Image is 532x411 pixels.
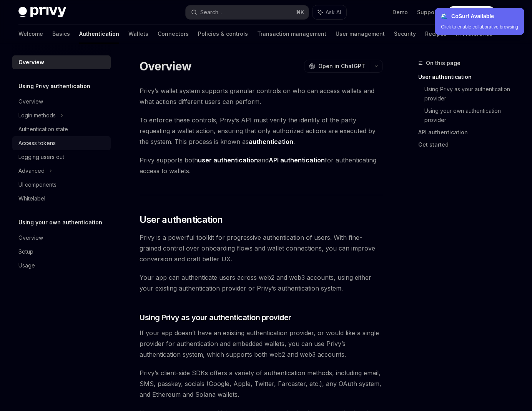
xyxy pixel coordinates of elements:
[12,95,111,109] a: Overview
[18,233,43,242] div: Overview
[18,152,64,162] div: Logging users out
[12,55,111,69] a: Overview
[140,368,383,400] span: Privy’s client-side SDKs offers a variety of authentication methods, including email, SMS, passke...
[304,60,370,73] button: Open in ChatGPT
[198,25,248,43] a: Policies & controls
[451,13,494,19] strong: CoSurf Available
[140,155,383,176] span: Privy supports both and for authenticating access to wallets.
[424,105,520,126] a: Using your own authentication provider
[140,327,383,360] span: If your app doesn’t have an existing authentication provider, or would like a single provider for...
[18,166,45,175] div: Advanced
[425,25,447,43] a: Recipes
[424,83,520,105] a: Using Privy as your authentication provider
[426,58,461,68] span: On this page
[18,261,35,270] div: Usage
[18,82,90,91] h5: Using Privy authentication
[501,6,514,18] button: Toggle dark mode
[417,8,438,16] a: Support
[18,180,57,189] div: UI components
[336,25,385,43] a: User management
[140,312,291,323] span: Using Privy as your authentication provider
[392,8,408,16] a: Demo
[158,25,189,43] a: Connectors
[140,85,383,107] span: Privy’s wallet system supports granular controls on who can access wallets and what actions diffe...
[18,247,33,256] div: Setup
[269,156,325,164] strong: API authentication
[12,178,111,192] a: UI components
[326,8,341,16] span: Ask AI
[18,125,68,134] div: Authentication state
[18,111,56,120] div: Login methods
[249,138,293,145] strong: authentication
[140,214,223,226] span: User authentication
[200,8,222,17] div: Search...
[140,272,383,294] span: Your app can authenticate users across web2 and web3 accounts, using either your existing authent...
[447,6,495,18] a: Dashboard
[12,259,111,272] a: Usage
[12,231,111,245] a: Overview
[318,62,365,70] span: Open in ChatGPT
[18,97,43,106] div: Overview
[296,9,304,15] span: ⌘ K
[140,232,383,264] span: Privy is a powerful toolkit for progressive authentication of users. With fine-grained control ov...
[12,136,111,150] a: Access tokens
[52,25,70,43] a: Basics
[18,25,43,43] a: Welcome
[140,59,191,73] h1: Overview
[18,139,56,148] div: Access tokens
[418,139,520,151] a: Get started
[18,194,45,203] div: Whitelabel
[313,5,346,19] button: Ask AI
[12,192,111,205] a: Whitelabel
[186,5,309,19] button: Search...⌘K
[441,23,518,30] div: Click to enable collaborative browsing
[79,25,119,43] a: Authentication
[18,7,66,18] img: dark logo
[394,25,416,43] a: Security
[441,13,447,19] span: 🌊
[418,126,520,139] a: API authentication
[12,150,111,164] a: Logging users out
[18,218,102,227] h5: Using your own authentication
[12,245,111,259] a: Setup
[18,58,44,67] div: Overview
[198,156,258,164] strong: user authentication
[128,25,148,43] a: Wallets
[418,71,520,83] a: User authentication
[12,122,111,136] a: Authentication state
[140,115,383,147] span: To enforce these controls, Privy’s API must verify the identity of the party requesting a wallet ...
[257,25,326,43] a: Transaction management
